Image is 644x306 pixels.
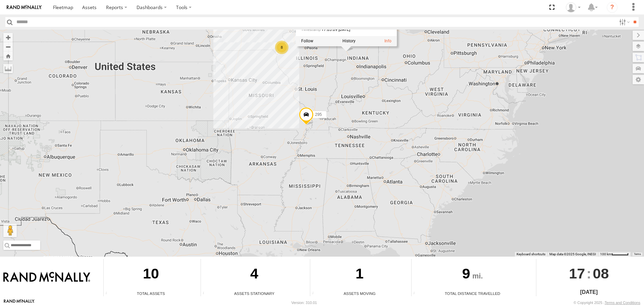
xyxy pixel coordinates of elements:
i: ? [607,2,618,13]
img: Rand McNally [3,272,90,283]
div: Version: 310.01 [291,301,317,305]
div: Total distance travelled by all assets within specified date range and applied filters [412,291,422,296]
label: View Asset History [342,39,356,44]
button: Map Scale: 100 km per 47 pixels [598,252,631,257]
div: Total number of assets current in transit. [310,291,320,296]
div: 8 [275,41,288,54]
label: Map Settings [633,75,644,84]
span: 295 [315,112,322,117]
a: Terms and Conditions [605,301,640,305]
button: Zoom Home [3,51,13,60]
span: 100 km [600,252,611,256]
span: 17 [569,259,585,288]
button: Drag Pegman onto the map to open Street View [3,224,17,237]
div: 1 [310,259,409,291]
button: Keyboard shortcuts [517,252,545,257]
div: Date/time of location update [301,28,378,32]
span: Map data ©2025 Google, INEGI [549,252,596,256]
a: View Asset Details [384,39,391,44]
a: Visit our Website [4,299,35,306]
a: Terms (opens in new tab) [634,253,641,255]
div: 9 [412,259,534,291]
label: Measure [3,64,13,73]
div: Total Distance Travelled [412,291,534,296]
img: rand-logo.svg [7,5,42,10]
div: Assets Stationary [201,291,308,296]
div: Assets Moving [310,291,409,296]
label: Realtime tracking of Asset [301,39,313,44]
label: Search Filter Options [616,17,631,27]
div: Brian Wooldridge [563,2,583,12]
button: Zoom out [3,42,13,51]
div: 4 [201,259,308,291]
span: 08 [593,259,609,288]
div: Total number of Enabled Assets [104,291,114,296]
div: 10 [104,259,198,291]
div: [DATE] [536,288,642,296]
div: © Copyright 2025 - [574,301,640,305]
div: Total Assets [104,291,198,296]
button: Zoom in [3,33,13,42]
div: : [536,259,642,288]
div: Total number of assets current stationary. [201,291,211,296]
